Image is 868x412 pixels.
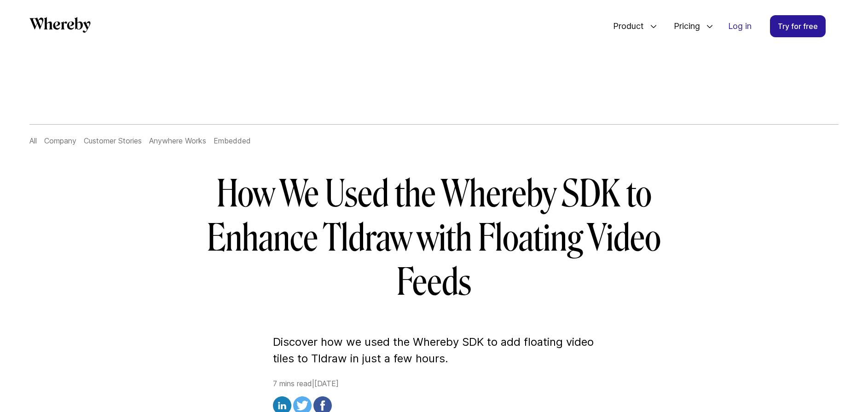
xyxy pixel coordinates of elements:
a: Log in [721,16,759,37]
a: Try for free [770,15,826,37]
a: Customer Stories [84,136,142,145]
span: Product [604,11,646,41]
a: Anywhere Works [149,136,206,145]
p: Discover how we used the Whereby SDK to add floating video tiles to Tldraw in just a few hours. [273,334,595,367]
svg: Whereby [29,17,91,33]
h1: How We Used the Whereby SDK to Enhance Tldraw with Floating Video Feeds [169,172,699,304]
a: Company [44,136,76,145]
span: Pricing [665,11,702,41]
a: Whereby [29,17,91,36]
a: Embedded [214,136,251,145]
a: All [29,136,37,145]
